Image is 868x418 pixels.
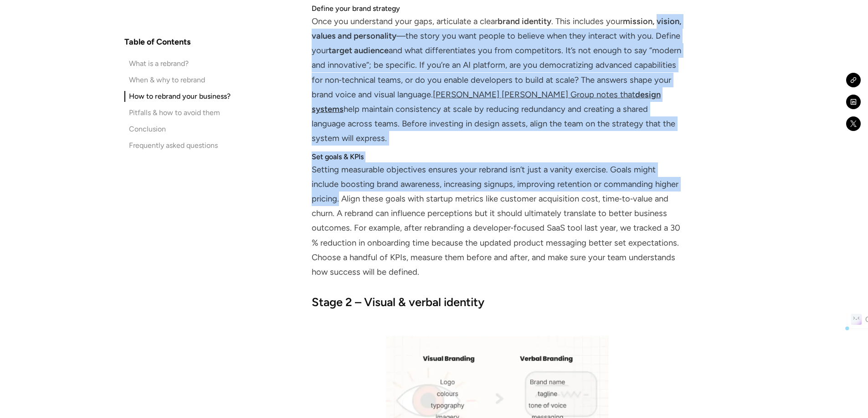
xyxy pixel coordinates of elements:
div: Conclusion [129,124,166,135]
a: Pitfalls & how to avoid them [124,107,231,118]
div: Frequently asked questions [129,140,218,151]
a: [PERSON_NAME] [PERSON_NAME] Group notes thatdesign systems [312,90,661,114]
a: What is a rebrand? [124,58,231,69]
h4: Table of Contents [124,36,190,47]
div: Pitfalls & how to avoid them [129,107,220,118]
div: When & why to rebrand [129,75,205,86]
strong: mission, vision, values and personality [312,16,682,41]
p: Once you understand your gaps, articulate a clear . This includes your —the story you want people... [312,14,683,146]
h4: Set goals & KPIs [312,151,683,162]
h4: Define your brand strategy [312,3,683,14]
div: What is a rebrand? [129,58,189,69]
p: Setting measurable objectives ensures your rebrand isn’t just a vanity exercise. Goals might incl... [312,162,683,280]
a: Frequently asked questions [124,140,231,151]
strong: design systems [312,90,661,114]
div: How to rebrand your business? [129,91,231,102]
a: Conclusion [124,124,231,135]
h3: Stage 2 – Visual & verbal identity [312,294,683,310]
a: When & why to rebrand [124,75,231,86]
strong: target audience [329,45,389,55]
a: How to rebrand your business? [124,91,231,102]
strong: brand identity [498,16,551,26]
